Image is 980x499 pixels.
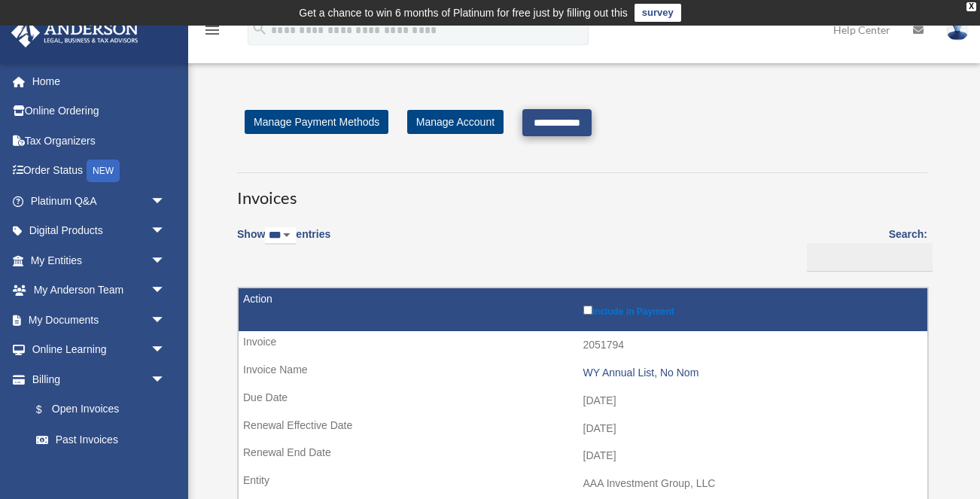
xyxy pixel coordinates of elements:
[7,18,143,47] img: Anderson Advisors Platinum Portal
[11,186,188,216] a: Platinum Q&Aarrow_drop_down
[239,442,927,470] td: [DATE]
[21,394,173,425] a: $Open Invoices
[151,364,181,395] span: arrow_drop_down
[245,110,388,134] a: Manage Payment Methods
[583,303,921,317] label: Include in Payment
[151,245,181,276] span: arrow_drop_down
[11,156,188,187] a: Order StatusNEW
[151,335,181,366] span: arrow_drop_down
[239,415,927,443] td: [DATE]
[151,275,181,306] span: arrow_drop_down
[237,172,927,210] h3: Invoices
[11,66,188,96] a: Home
[11,245,188,275] a: My Entitiesarrow_drop_down
[583,306,592,315] input: Include in Payment
[11,216,188,246] a: Digital Productsarrow_drop_down
[239,470,927,498] td: AAA Investment Group, LLC
[11,305,188,335] a: My Documentsarrow_drop_down
[11,126,188,156] a: Tax Organizers
[239,331,927,360] td: 2051794
[151,216,181,247] span: arrow_drop_down
[239,387,927,415] td: [DATE]
[583,367,921,379] div: WY Annual List, No Nom
[237,225,330,260] label: Show entries
[802,225,927,272] label: Search:
[966,2,976,11] div: close
[151,305,181,336] span: arrow_drop_down
[203,26,221,39] a: menu
[299,4,628,22] div: Get a chance to win 6 months of Platinum for free just by filling out this
[807,243,933,272] input: Search:
[151,186,181,217] span: arrow_drop_down
[407,110,504,134] a: Manage Account
[44,400,52,419] span: $
[11,364,181,394] a: Billingarrow_drop_down
[21,424,181,455] a: Past Invoices
[635,4,681,22] a: survey
[251,20,268,37] i: search
[203,21,221,39] i: menu
[946,19,969,41] img: User Pic
[265,227,296,245] select: Showentries
[11,335,188,365] a: Online Learningarrow_drop_down
[11,275,188,306] a: My Anderson Teamarrow_drop_down
[87,160,120,182] div: NEW
[11,96,188,126] a: Online Ordering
